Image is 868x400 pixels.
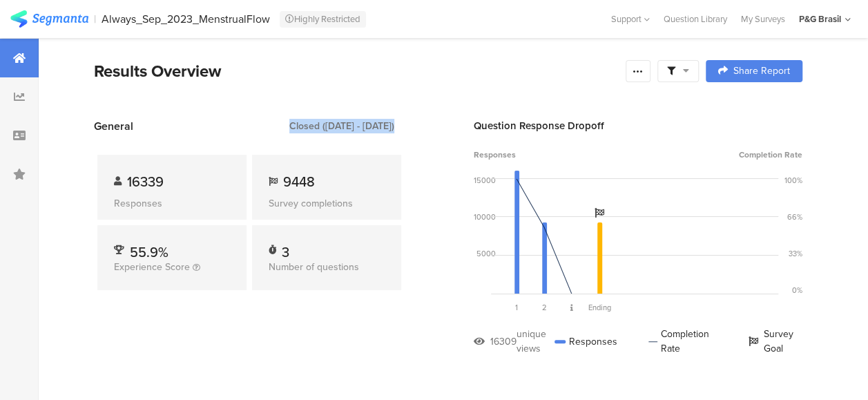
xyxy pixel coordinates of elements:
[595,208,604,218] i: Survey Goal
[490,334,517,349] div: 16309
[94,118,133,134] span: General
[114,196,230,211] div: Responses
[102,12,270,26] div: Always_Sep_2023_MenstrualFlow
[269,196,385,211] div: Survey completions
[283,171,315,192] span: 9448
[474,211,496,222] div: 10000
[554,327,617,356] div: Responses
[474,118,802,133] div: Question Response Dropoff
[611,8,650,30] div: Support
[127,171,164,192] span: 16339
[476,248,496,259] div: 5000
[748,327,802,356] div: Survey Goal
[114,260,190,274] span: Experience Score
[792,285,802,296] div: 0%
[586,302,613,313] div: Ending
[734,12,792,26] a: My Surveys
[515,302,518,313] span: 1
[784,175,802,186] div: 100%
[787,211,802,222] div: 66%
[289,119,394,133] div: Closed ([DATE] - [DATE])
[799,12,841,26] div: P&G Brasil
[789,248,802,259] div: 33%
[130,242,168,263] span: 55.9%
[94,59,619,84] div: Results Overview
[282,242,289,256] div: 3
[280,11,366,28] div: Highly Restricted
[657,12,734,26] a: Question Library
[517,327,554,356] div: unique views
[269,260,359,274] span: Number of questions
[739,149,802,161] span: Completion Rate
[10,10,88,28] img: segmanta logo
[733,66,790,76] span: Share Report
[94,11,96,27] div: |
[542,302,547,313] span: 2
[474,175,496,186] div: 15000
[474,149,516,161] span: Responses
[648,327,717,356] div: Completion Rate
